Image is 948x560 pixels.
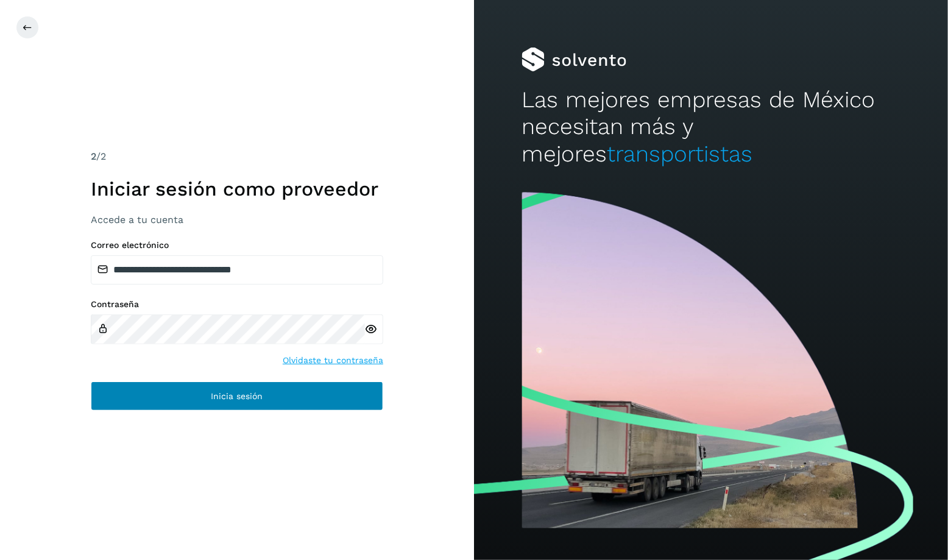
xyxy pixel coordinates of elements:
[91,149,383,164] div: /2
[607,141,753,167] span: transportistas
[91,151,96,162] span: 2
[522,87,900,168] h2: Las mejores empresas de México necesitan más y mejores
[91,177,383,200] h1: Iniciar sesión como proveedor
[91,299,383,310] label: Contraseña
[211,392,263,400] span: Inicia sesión
[91,214,383,225] h3: Accede a tu cuenta
[91,381,383,411] button: Inicia sesión
[283,354,383,367] a: Olvidaste tu contraseña
[91,240,383,250] label: Correo electrónico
